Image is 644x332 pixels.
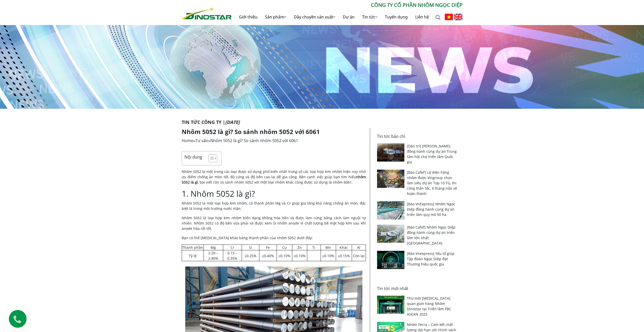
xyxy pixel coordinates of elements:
[407,170,457,196] a: [Báo CafeF] Lộ diện hãng nhôm được Vingroup chọn làm siêu dự án Top 10 TG, thi công thần tốc, 4 t...
[182,250,203,261] td: Tỷ lệ
[182,201,366,211] p: Nhôm 5052 là một loại hợp kim nhôm, có thành phần Mg và Cr giúp gia tăng khả năng chống ăn mòn, đ...
[225,119,240,125] i: [DATE]
[203,250,223,261] td: 2.20 – 2.80%
[182,138,298,143] span: » »
[411,9,433,25] a: Liên hệ
[377,251,405,269] img: [Báo Vnexpress] Yếu tố giúp Tập đoàn Ngọc Diệp đạt Thương hiệu quốc gia
[407,144,457,164] a: [Dân trí] [PERSON_NAME] đồng hành cùng dự án Trung tâm hội chợ triển lãm Quốc gia
[182,128,366,136] h1: Nhôm 5052 là gì? So sánh nhôm 5052 với 6061
[277,245,292,250] td: Cu
[242,250,259,261] td: ≤0.25%
[358,9,381,25] a: Tin tức
[182,174,366,185] strong: nhôm 5052 là gì
[182,235,366,240] p: Bạn có thể [MEDICAL_DATA] khảo bảng thành phần của nhôm 5052 dưới đây:
[321,250,336,261] td: ≤0.10%
[377,201,405,219] img: [Báo VnExpress] Nhôm Ngọc Diệp đồng hành cùng dự án triển lãm quy mô 90 ha
[292,245,307,250] td: Zn
[377,296,405,314] img: Thư mời tham quan gian hàng Nhôm Dinostar tại Triển lãm FBC ASEAN 2025
[223,245,242,250] td: Cr
[182,245,203,250] td: Thành phần
[223,250,242,261] td: 0.15 – 0.35%
[182,189,366,198] h2: 1. Nhôm 5052 là gì?
[292,250,307,261] td: ≤0.10%
[232,1,463,9] p: CÔNG TY CỔ PHẦN NHÔM NGỌC DIỆP
[352,245,366,250] td: Al
[182,169,366,185] p: Nhôm 5052 là một trong các loại được sử dụng phổ biến nhất trong số các loại hợp kim nhôm hiện na...
[407,202,455,217] a: [Báo VnExpress] Nhôm Ngọc Diệp đồng hành cùng dự án triển lãm quy mô 90 ha
[182,138,193,143] a: Home
[407,251,454,267] a: [Báo Vnexpress] Yếu tố giúp Tập đoàn Ngọc Diệp đạt Thương hiệu quốc gia
[259,250,277,261] td: ≤0.40%
[184,154,202,160] p: Nội dung
[261,9,290,25] a: Sản phẩm
[259,245,277,250] td: Fe
[182,119,463,126] p: Tin tức Công ty |
[352,250,366,261] td: Còn lại
[445,14,453,20] img: Tiếng Việt
[242,245,259,250] td: Si
[377,133,460,139] p: Tin tức báo chí
[307,245,321,250] td: Ti
[381,9,411,25] a: Tuyển dụng
[290,9,339,25] a: Dây chuyền sản xuất
[377,170,405,188] img: [Báo CafeF] Lộ diện hãng nhôm được Vingroup chọn làm siêu dự án Top 10 TG, thi công thần tốc, 4 t...
[377,285,460,292] p: Tin tức mới nhất
[339,9,358,25] a: Dự án
[182,7,232,19] img: Nhôm Dinostar
[377,143,405,162] img: [Dân trí] Nhôm Ngọc Diệp đồng hành cùng dự án Trung tâm hội chợ triển lãm Quốc gia
[336,245,352,250] td: Khác
[435,15,441,20] img: search
[407,225,455,246] a: [Báo Cafef] Nhôm Ngọc Diệp đồng hành cùng dự án triển lãm lớn nhất [GEOGRAPHIC_DATA]
[407,296,451,317] a: Thư mời [MEDICAL_DATA] quan gian hàng Nhôm Dinostar tại Triển lãm FBC ASEAN 2025
[336,250,352,261] td: ≤0.15%
[377,225,405,243] img: [Báo Cafef] Nhôm Ngọc Diệp đồng hành cùng dự án triển lãm lớn nhất Đông Nam Á
[203,245,223,250] td: Mg
[210,138,298,143] span: Nhôm 5052 là gì? So sánh nhôm 5052 với 6061
[182,215,366,231] p: Nhôm 5052 là loại hợp kim nhôm biến dạng không hóa bền và được làm cứng bằng cách làm nguội tự nh...
[205,154,216,163] a: Toggle Table of Content
[195,138,208,143] a: Tư vấn
[277,250,292,261] td: ≤0.10%
[235,9,261,25] a: Giới thiệu
[321,245,336,250] td: Mn
[454,14,463,20] img: English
